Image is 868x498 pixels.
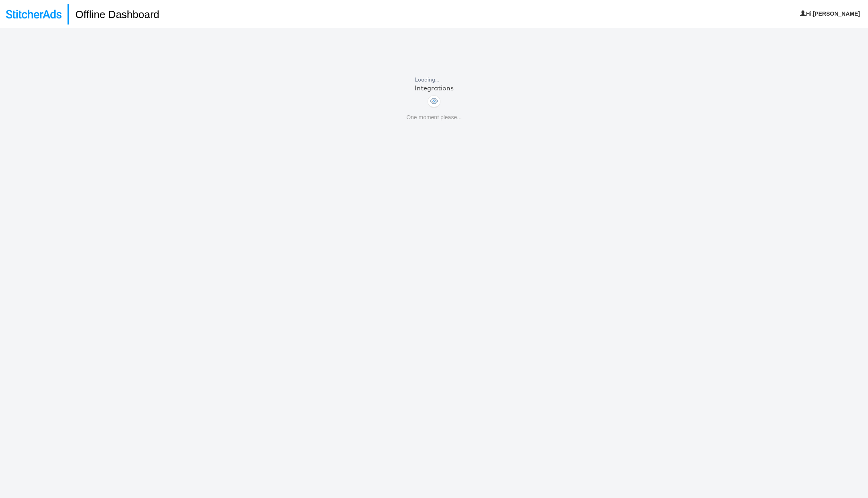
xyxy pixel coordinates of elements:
b: [PERSON_NAME] [813,10,860,17]
img: StitcherAds [6,10,61,18]
div: Loading... [415,76,454,84]
p: One moment please... [406,114,462,122]
div: Integrations [415,84,454,93]
h1: Offline Dashboard [68,4,159,24]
